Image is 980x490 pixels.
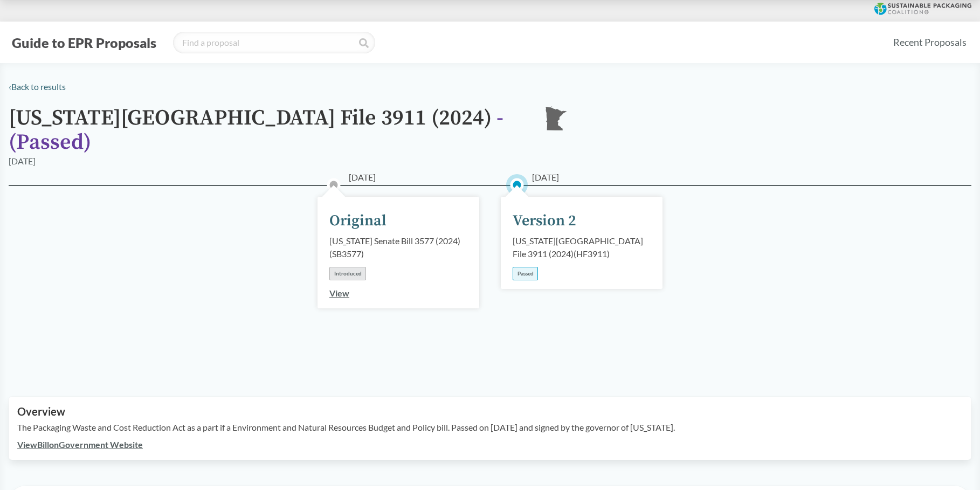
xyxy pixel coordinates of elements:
[17,439,143,450] a: ViewBillonGovernment Website
[9,106,526,155] h1: [US_STATE][GEOGRAPHIC_DATA] File 3911 (2024)
[173,32,375,53] input: Find a proposal
[513,210,576,232] div: Version 2
[513,234,651,260] div: [US_STATE][GEOGRAPHIC_DATA] File 3911 (2024) ( HF3911 )
[329,210,387,232] div: Original
[513,267,538,280] div: Passed
[329,234,467,260] div: [US_STATE] Senate Bill 3577 (2024) ( SB3577 )
[17,405,963,418] h2: Overview
[9,155,36,168] div: [DATE]
[17,421,963,434] p: The Packaging Waste and Cost Reduction Act as a part if a Environment and Natural Resources Budge...
[9,81,66,92] a: ‹Back to results
[888,30,971,54] a: Recent Proposals
[9,105,503,156] span: - ( Passed )
[532,171,559,184] span: [DATE]
[329,267,366,280] div: Introduced
[9,34,160,51] button: Guide to EPR Proposals
[349,171,376,184] span: [DATE]
[329,288,349,298] a: View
